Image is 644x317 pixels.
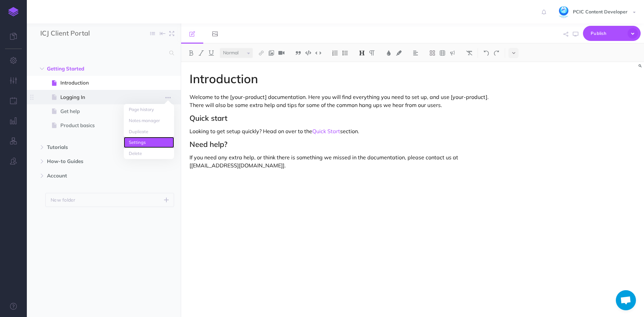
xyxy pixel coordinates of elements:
[258,50,264,56] img: Link button
[413,50,419,56] img: Alignment dropdown menu button
[124,148,174,159] a: Delete
[268,50,274,56] img: Add image button
[60,107,141,115] span: Get help
[449,50,455,56] img: Callout dropdown menu button
[60,121,141,129] span: Product basics
[60,93,141,101] span: Logging In
[295,50,301,56] img: Blockquote button
[190,93,497,109] p: Welcome to the [your-product] documentation. Here you will find everything you need to set up, an...
[51,196,75,204] p: New folder
[591,28,624,39] span: Publish
[616,290,636,310] div: Open chat
[305,50,311,55] img: Code block button
[493,50,499,56] img: Redo
[342,50,348,56] img: Unordered list button
[312,128,340,135] a: Quick Start
[47,172,132,180] span: Account
[439,50,445,56] img: Create table button
[369,50,375,56] img: Paragraph button
[359,50,365,56] img: Headings dropdown button
[40,47,165,59] input: Search
[332,50,338,56] img: Ordered list button
[396,50,402,56] img: Text background color button
[190,72,497,86] h1: Introduction
[198,50,204,56] img: Italic button
[124,115,174,126] a: Notes manager
[60,79,141,87] span: Introduction
[570,9,631,15] span: PCIC Content Developer
[47,143,132,151] span: Tutorials
[208,50,214,56] img: Underline button
[8,7,18,16] img: logo-mark.svg
[47,65,132,73] span: Getting Started
[45,193,174,207] button: New folder
[124,104,174,115] a: Page history
[124,126,174,137] a: Duplicate
[278,50,284,56] img: Add video button
[386,50,392,56] img: Text color button
[190,127,497,135] p: Looking to get setup quickly? Head on over to the section.
[190,140,497,148] h2: Need help?
[483,50,489,56] img: Undo
[124,137,174,148] a: Settings
[40,29,119,39] input: Documentation Name
[188,50,194,56] img: Bold button
[190,153,497,169] p: If you need any extra help, or think there is something we missed in the documentation, please co...
[466,50,472,56] img: Clear styles button
[315,50,321,55] img: Inline code button
[558,6,570,18] img: dRQN1hrEG1J5t3n3qbq3RfHNZNloSxXOgySS45Hu.jpg
[47,157,132,165] span: How-to Guides
[583,26,641,41] button: Publish
[190,114,497,122] h2: Quick start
